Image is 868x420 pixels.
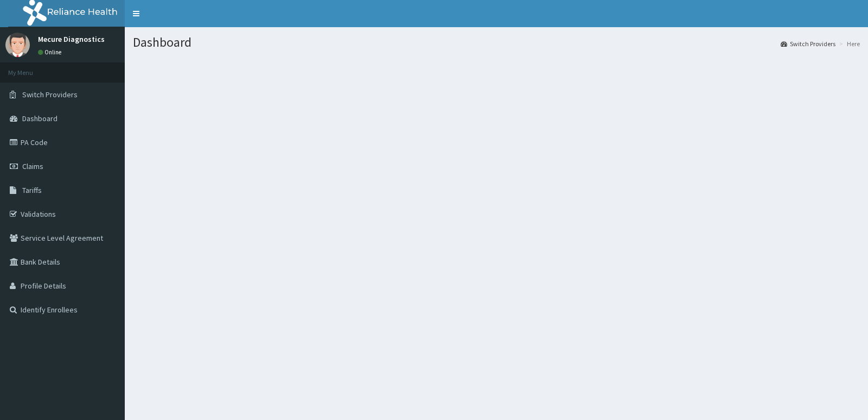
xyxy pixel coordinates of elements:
[38,35,105,43] p: Mecure Diagnostics
[22,161,43,171] span: Claims
[133,35,860,49] h1: Dashboard
[781,39,835,48] a: Switch Providers
[22,185,42,195] span: Tariffs
[22,90,78,99] span: Switch Providers
[38,48,64,56] a: Online
[837,39,860,48] li: Here
[5,33,30,57] img: User Image
[22,114,58,123] span: Dashboard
